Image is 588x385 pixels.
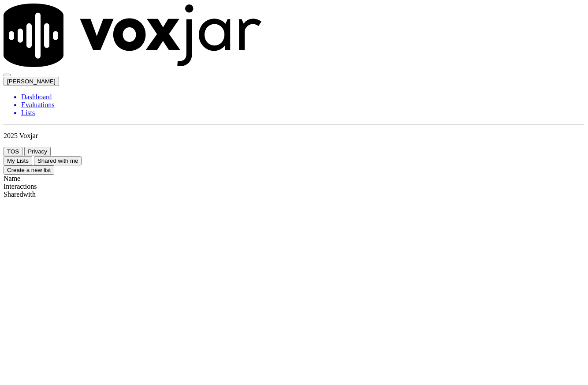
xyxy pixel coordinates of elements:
span: Create a new list [7,167,51,173]
img: voxjar logo [4,4,262,67]
button: TOS [4,147,22,156]
button: Privacy [24,147,51,156]
div: Name [4,175,584,183]
button: Create a new list [4,165,54,175]
p: 2025 Voxjar [4,132,584,140]
button: [PERSON_NAME] [4,77,59,86]
a: Evaluations [21,101,584,109]
a: Dashboard [21,93,584,101]
span: [PERSON_NAME] [7,78,56,85]
div: Shared with [4,191,584,198]
button: Shared with me [34,156,82,165]
div: Interactions [4,183,584,191]
button: My Lists [4,156,32,165]
a: Lists [21,109,584,117]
